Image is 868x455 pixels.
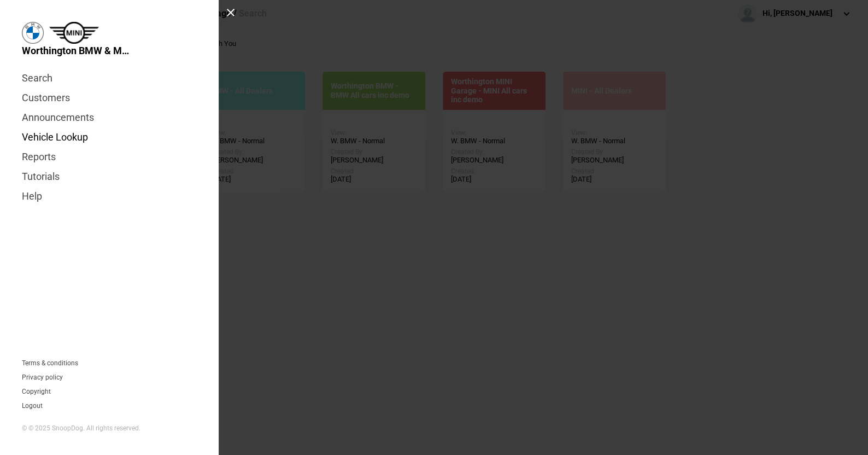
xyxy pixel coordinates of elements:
[22,108,197,127] a: Announcements
[22,374,63,381] a: Privacy policy
[22,186,197,206] a: Help
[22,147,197,167] a: Reports
[22,127,197,147] a: Vehicle Lookup
[22,402,43,409] button: Logout
[22,388,51,395] a: Copyright
[22,167,197,186] a: Tutorials
[22,360,78,366] a: Terms & conditions
[22,88,197,108] a: Customers
[22,424,197,433] div: © © 2025 SnoopDog. All rights reserved.
[22,68,197,88] a: Search
[22,22,44,44] img: bmw.png
[49,22,99,44] img: mini.png
[22,44,131,57] span: Worthington BMW & MINI Garage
